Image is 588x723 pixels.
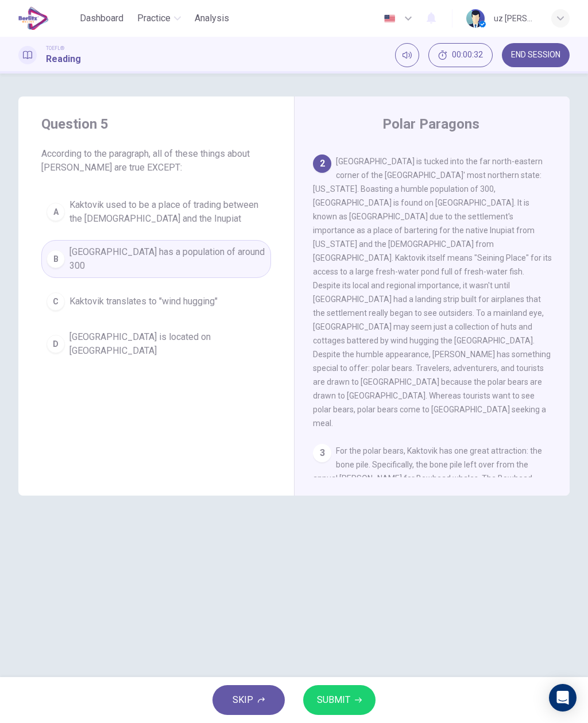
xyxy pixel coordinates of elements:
[18,7,49,30] img: EduSynch logo
[452,51,483,60] span: 00:00:32
[69,245,266,273] span: [GEOGRAPHIC_DATA] has a population of around 300
[41,115,271,133] h4: Question 5
[313,157,552,428] span: [GEOGRAPHIC_DATA] is tucked into the far north-eastern corner of the [GEOGRAPHIC_DATA]' most nort...
[428,43,493,67] button: 00:00:32
[303,685,376,715] button: SUBMIT
[502,43,570,67] button: END SESSION
[382,14,397,23] img: en
[47,250,65,268] div: B
[137,11,171,25] span: Practice
[466,9,485,28] img: Profile picture
[69,295,218,308] span: Kaktovik translates to "wind hugging"
[75,8,128,29] button: Dashboard
[41,240,271,278] button: B[GEOGRAPHIC_DATA] has a population of around 300
[212,685,285,715] button: SKIP
[133,8,185,29] button: Practice
[69,198,266,226] span: Kaktovik used to be a place of trading between the [DEMOGRAPHIC_DATA] and the Inupiat
[313,444,331,462] div: 3
[428,43,493,67] div: Hide
[80,11,123,25] span: Dashboard
[549,684,577,712] div: Open Intercom Messenger
[47,203,65,221] div: A
[47,335,65,353] div: D
[195,11,229,25] span: Analysis
[395,43,419,67] div: Mute
[382,115,479,133] h4: Polar Paragons
[233,692,253,708] span: SKIP
[41,193,271,231] button: AKaktovik used to be a place of trading between the [DEMOGRAPHIC_DATA] and the Inupiat
[41,147,271,175] span: According to the paragraph, all of these things about [PERSON_NAME] are true EXCEPT:
[511,51,560,60] span: END SESSION
[313,154,331,173] div: 2
[41,287,271,316] button: CKaktovik translates to "wind hugging"
[18,7,75,30] a: EduSynch logo
[46,44,64,52] span: TOEFL®
[47,292,65,311] div: C
[313,446,552,635] span: For the polar bears, Kaktovik has one great attraction: the bone pile. Specifically, the bone pil...
[317,692,350,708] span: SUBMIT
[69,330,266,358] span: [GEOGRAPHIC_DATA] is located on [GEOGRAPHIC_DATA]
[46,52,81,66] h1: Reading
[190,8,234,29] button: Analysis
[41,325,271,363] button: D[GEOGRAPHIC_DATA] is located on [GEOGRAPHIC_DATA]
[494,11,537,25] div: uz [PERSON_NAME]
